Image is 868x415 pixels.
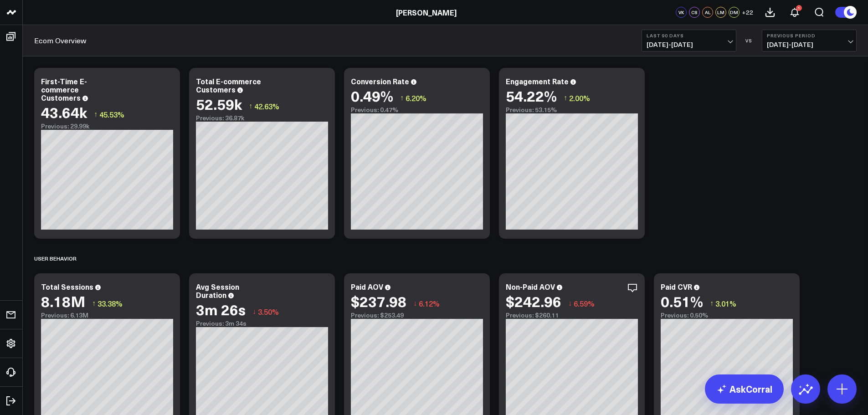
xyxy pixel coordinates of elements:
[741,38,757,43] div: VS
[661,312,793,319] div: Previous: 0.50%
[258,307,279,317] span: 3.50%
[642,30,736,51] button: Last 90 Days[DATE]-[DATE]
[196,96,242,112] div: 52.59k
[351,282,383,292] div: Paid AOV
[715,298,736,308] span: 3.01%
[41,123,173,130] div: Previous: 29.99k
[661,282,692,292] div: Paid CVR
[196,114,328,122] div: Previous: 36.87k
[705,374,784,404] a: AskCorral
[564,92,567,104] span: ↑
[506,87,557,104] div: 54.22%
[647,33,731,38] b: Last 90 Days
[252,306,256,318] span: ↓
[742,9,753,15] span: + 22
[568,297,572,309] span: ↓
[676,7,687,18] div: VK
[34,248,77,269] div: User Behavior
[767,41,852,48] span: [DATE] - [DATE]
[351,76,409,86] div: Conversion Rate
[94,108,98,120] span: ↑
[351,106,483,113] div: Previous: 0.47%
[710,297,714,309] span: ↑
[92,297,96,309] span: ↑
[400,92,404,104] span: ↑
[796,5,802,11] div: 1
[98,298,123,308] span: 33.38%
[506,293,561,309] div: $242.96
[351,87,393,104] div: 0.49%
[506,282,555,292] div: Non-Paid AOV
[413,297,417,309] span: ↓
[742,7,753,18] button: +22
[506,106,638,113] div: Previous: 53.15%
[661,293,703,309] div: 0.51%
[41,76,87,102] div: First-Time E-commerce Customers
[41,293,85,309] div: 8.18M
[254,101,279,111] span: 42.63%
[767,33,852,38] b: Previous Period
[689,7,700,18] div: CS
[196,301,246,318] div: 3m 26s
[41,282,93,292] div: Total Sessions
[506,76,569,86] div: Engagement Rate
[715,7,726,18] div: LM
[396,7,457,17] a: [PERSON_NAME]
[41,312,173,319] div: Previous: 6.13M
[249,100,252,112] span: ↑
[406,93,426,103] span: 6.20%
[419,298,440,308] span: 6.12%
[729,7,740,18] div: DM
[196,320,328,327] div: Previous: 3m 34s
[762,30,857,51] button: Previous Period[DATE]-[DATE]
[351,293,406,309] div: $237.98
[574,298,595,308] span: 6.59%
[702,7,713,18] div: AL
[506,312,638,319] div: Previous: $260.11
[196,76,261,94] div: Total E-commerce Customers
[196,282,239,300] div: Avg Session Duration
[351,312,483,319] div: Previous: $253.49
[569,93,590,103] span: 2.00%
[647,41,731,48] span: [DATE] - [DATE]
[99,109,124,119] span: 45.53%
[34,36,86,46] a: Ecom Overview
[41,104,87,120] div: 43.64k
